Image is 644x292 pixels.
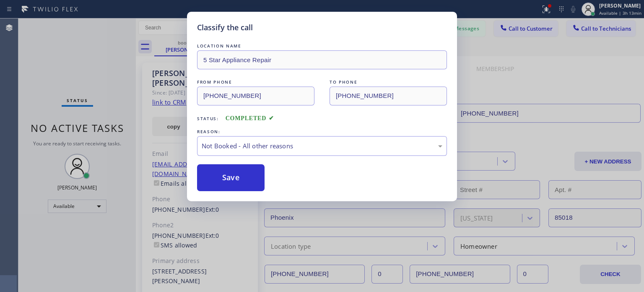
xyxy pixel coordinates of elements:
[330,87,447,105] input: To phone
[197,116,219,121] span: Status:
[197,42,447,50] div: LOCATION NAME
[197,164,265,191] button: Save
[226,115,274,121] span: COMPLETED
[197,127,447,136] div: REASON:
[197,87,314,105] input: From phone
[330,78,447,87] div: TO PHONE
[197,22,253,33] h5: Classify the call
[202,141,442,151] div: Not Booked - All other reasons
[197,78,314,87] div: FROM PHONE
